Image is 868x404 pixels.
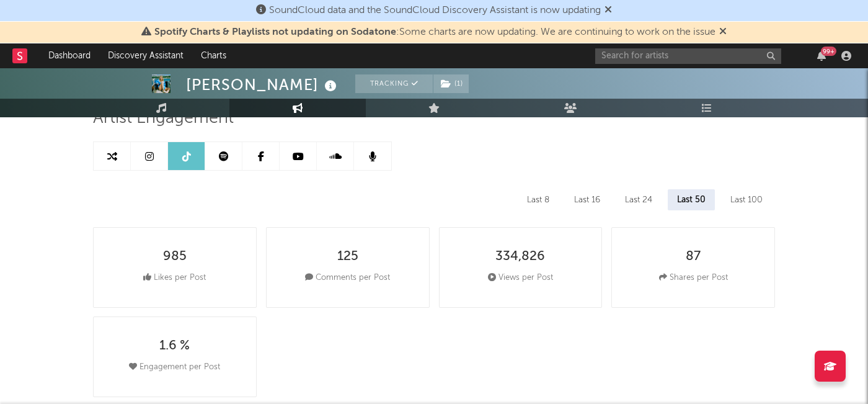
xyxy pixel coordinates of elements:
div: Engagement per Post [129,360,220,375]
div: Last 50 [668,189,715,210]
div: Likes per Post [143,271,206,285]
div: Views per Post [488,271,553,285]
div: 87 [686,249,701,264]
div: 1.6 % [159,339,190,354]
input: Search for artists [595,48,781,64]
button: (1) [433,74,469,93]
div: 99 + [821,47,836,56]
span: SoundCloud data and the SoundCloud Discovery Assistant is now updating [269,6,601,16]
div: Last 24 [616,189,662,210]
span: Dismiss [719,27,727,37]
button: Tracking [355,74,433,93]
span: ( 1 ) [433,74,469,93]
div: [PERSON_NAME] [186,74,340,95]
div: 125 [337,249,358,264]
span: Dismiss [604,6,612,16]
span: : Some charts are now updating. We are continuing to work on the issue [154,27,715,37]
div: 985 [163,249,187,264]
div: Last 16 [565,189,609,210]
div: Shares per Post [659,271,728,285]
a: Discovery Assistant [99,43,192,68]
a: Charts [192,43,235,68]
a: Dashboard [40,43,99,68]
div: Comments per Post [305,271,390,285]
button: 99+ [817,51,826,61]
span: Artist Engagement [93,111,234,126]
div: 334,826 [495,249,545,264]
div: Last 8 [518,189,559,210]
div: Last 100 [721,189,772,210]
span: Spotify Charts & Playlists not updating on Sodatone [154,27,396,37]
